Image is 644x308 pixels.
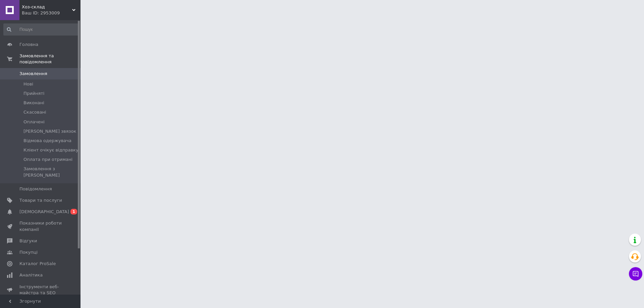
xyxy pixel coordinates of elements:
span: Нові [23,81,33,87]
span: Відмова одержувача [23,138,71,144]
span: Скасовані [23,109,46,115]
span: Повідомлення [19,186,52,192]
span: Замовлення та повідомлення [19,53,80,65]
span: Кліент очікує відправку [23,147,78,153]
span: [DEMOGRAPHIC_DATA] [19,209,69,215]
span: Оплата при отримані [23,157,72,163]
button: Чат з покупцем [629,267,642,281]
span: Інструменти веб-майстра та SEO [19,284,62,296]
span: Оплачені [23,119,45,125]
span: Показники роботи компанії [19,220,62,232]
span: Головна [19,42,38,48]
div: Ваш ID: 2953009 [22,10,80,16]
span: Замовлення з [PERSON_NAME] [23,166,78,178]
span: Відгуки [19,238,37,244]
span: Товари та послуги [19,197,62,203]
input: Пошук [3,23,79,36]
span: 1 [70,209,77,214]
span: Покупці [19,249,38,255]
span: Хоз-склад [22,4,72,10]
span: Прийняті [23,90,44,97]
span: Каталог ProSale [19,261,56,267]
span: [PERSON_NAME] звязок [23,128,76,134]
span: Замовлення [19,71,47,77]
span: Виконані [23,100,44,106]
span: Аналітика [19,272,43,278]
